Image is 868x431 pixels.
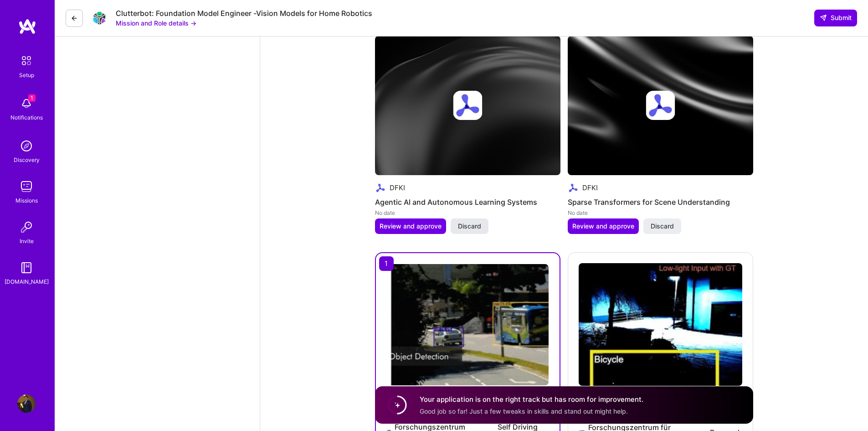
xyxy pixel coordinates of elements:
[380,222,442,231] span: Review and approve
[15,196,38,205] div: Missions
[568,218,639,234] button: Review and approve
[568,196,753,208] h4: Sparse Transformers for Scene Understanding
[420,395,643,404] h4: Your application is on the right track but has room for improvement.
[453,91,483,120] img: Company logo
[646,91,675,120] img: Company logo
[19,70,34,80] div: Setup
[651,222,674,231] span: Discard
[5,277,49,286] div: [DOMAIN_NAME]
[572,222,634,231] span: Review and approve
[17,51,36,70] img: setup
[71,15,78,22] i: icon LeftArrowDark
[14,155,40,165] div: Discovery
[375,182,386,193] img: Company logo
[643,218,681,234] button: Discard
[17,137,36,155] img: discovery
[116,9,372,18] div: Clutterbot: Foundation Model Engineer -Vision Models for Home Robotics
[820,13,852,22] span: Submit
[390,183,405,192] div: DFKI
[387,264,549,385] img: Beyond Boxes: Mask-Guided Spatio-Temporal Feature Aggregation for Video Object Detection
[28,94,36,102] span: 1
[420,407,628,415] span: Good job so far! Just a few tweaks in skills and stand out might help.
[20,236,34,246] div: Invite
[18,18,36,35] img: logo
[17,177,36,196] img: teamwork
[375,218,446,234] button: Review and approve
[820,14,827,21] i: icon SendLight
[17,218,36,236] img: Invite
[17,94,36,113] img: bell
[814,10,857,26] button: Submit
[10,113,43,122] div: Notifications
[17,259,36,277] img: guide book
[90,9,108,27] img: Company Logo
[17,395,36,413] img: User Avatar
[116,18,196,28] button: Mission and Role details →
[568,208,753,218] div: No date
[458,222,481,231] span: Discard
[582,183,598,192] div: DFKI
[15,395,38,413] a: User Avatar
[451,218,488,234] button: Discard
[375,196,560,208] h4: Agentic AI and Autonomous Learning Systems
[568,182,579,193] img: Company logo
[375,208,560,218] div: No date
